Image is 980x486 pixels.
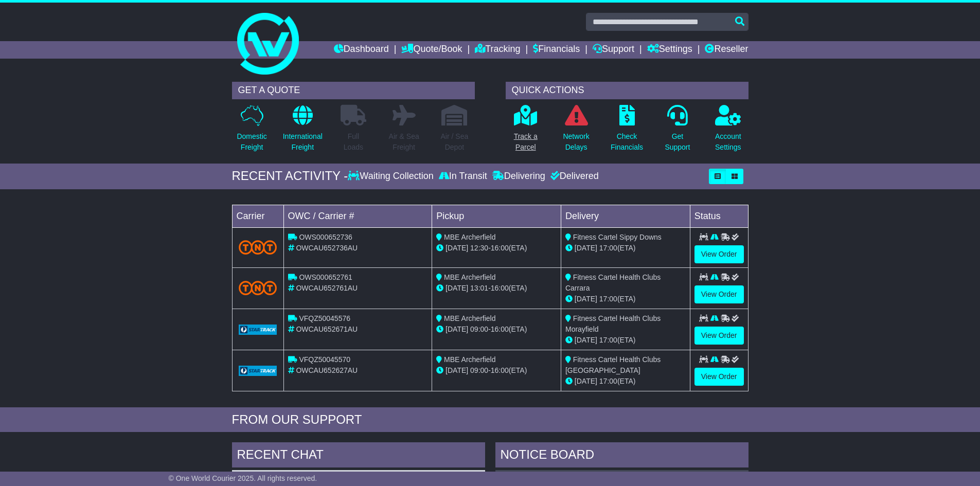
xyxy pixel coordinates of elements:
span: VFQZ50045576 [299,314,350,322]
div: QUICK ACTIONS [506,82,749,99]
a: Support [593,41,634,59]
div: - (ETA) [436,283,557,294]
p: Full Loads [341,131,366,153]
span: OWCAU652627AU [296,366,358,374]
span: OWCAU652671AU [296,325,358,333]
a: DomesticFreight [236,104,267,158]
span: 17:00 [599,295,617,303]
div: FROM OUR SUPPORT [232,412,749,427]
span: 13:01 [470,284,488,292]
a: Financials [533,41,580,59]
span: [DATE] [575,295,597,303]
a: View Order [694,245,744,263]
img: GetCarrierServiceLogo [239,366,277,376]
td: Carrier [232,205,283,227]
span: 16:00 [491,284,509,292]
div: (ETA) [565,243,686,254]
a: Tracking [475,41,520,59]
div: RECENT ACTIVITY - [232,169,348,184]
span: 16:00 [491,366,509,374]
span: [DATE] [446,284,468,292]
a: InternationalFreight [282,104,323,158]
div: (ETA) [565,335,686,346]
span: [DATE] [575,244,597,252]
div: - (ETA) [436,324,557,335]
div: GET A QUOTE [232,82,475,99]
span: [DATE] [446,366,468,374]
p: International Freight [283,131,323,153]
span: MBE Archerfield [444,314,495,322]
a: Settings [647,41,692,59]
td: OWC / Carrier # [283,205,432,227]
img: TNT_Domestic.png [239,240,277,254]
a: Reseller [705,41,748,59]
div: (ETA) [565,376,686,387]
div: - (ETA) [436,365,557,376]
span: OWS000652736 [299,233,352,241]
div: NOTICE BOARD [495,442,749,470]
a: View Order [694,327,744,345]
td: Status [690,205,748,227]
a: Dashboard [334,41,389,59]
span: MBE Archerfield [444,355,495,364]
span: © One World Courier 2025. All rights reserved. [169,474,317,482]
p: Get Support [665,131,690,153]
div: (ETA) [565,294,686,304]
div: - (ETA) [436,243,557,254]
span: 17:00 [599,244,617,252]
span: 09:00 [470,325,488,333]
a: View Order [694,368,744,386]
span: 09:00 [470,366,488,374]
p: Domestic Freight [237,131,266,153]
span: Fitness Cartel Sippy Downs [573,233,662,241]
span: OWCAU652761AU [296,284,358,292]
a: GetSupport [664,104,690,158]
span: [DATE] [446,325,468,333]
span: MBE Archerfield [444,273,495,281]
p: Track a Parcel [514,131,538,153]
img: GetCarrierServiceLogo [239,325,277,335]
div: In Transit [436,171,490,182]
a: Quote/Book [401,41,462,59]
span: Fitness Cartel Health Clubs [GEOGRAPHIC_DATA] [565,355,661,374]
td: Pickup [432,205,561,227]
span: VFQZ50045570 [299,355,350,364]
p: Air / Sea Depot [441,131,469,153]
p: Air & Sea Freight [389,131,419,153]
img: TNT_Domestic.png [239,281,277,295]
span: [DATE] [575,377,597,385]
p: Network Delays [563,131,589,153]
a: Track aParcel [513,104,538,158]
span: Fitness Cartel Health Clubs Morayfield [565,314,661,333]
span: Fitness Cartel Health Clubs Carrara [565,273,661,292]
div: Delivering [490,171,548,182]
span: 17:00 [599,377,617,385]
span: MBE Archerfield [444,233,495,241]
td: Delivery [561,205,690,227]
p: Check Financials [611,131,643,153]
div: Delivered [548,171,599,182]
span: 12:30 [470,244,488,252]
a: CheckFinancials [610,104,644,158]
span: OWCAU652736AU [296,244,358,252]
a: View Order [694,285,744,303]
p: Account Settings [715,131,741,153]
span: [DATE] [446,244,468,252]
span: [DATE] [575,336,597,344]
div: RECENT CHAT [232,442,485,470]
div: Waiting Collection [348,171,436,182]
span: 17:00 [599,336,617,344]
a: NetworkDelays [562,104,590,158]
a: AccountSettings [715,104,742,158]
span: 16:00 [491,244,509,252]
span: 16:00 [491,325,509,333]
span: OWS000652761 [299,273,352,281]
